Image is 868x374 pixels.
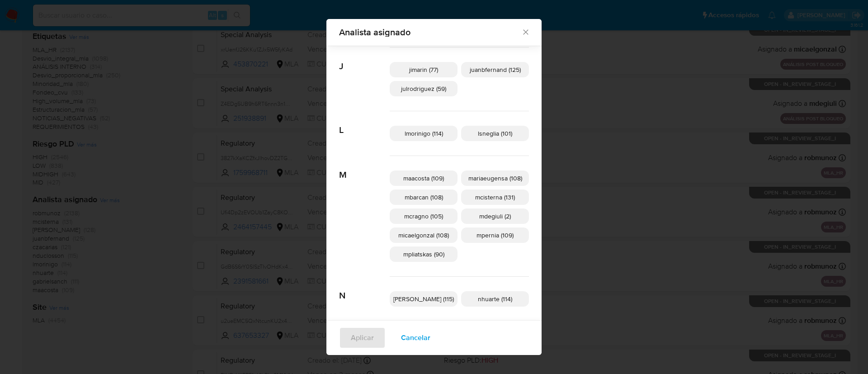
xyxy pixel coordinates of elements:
[339,47,390,72] span: J
[390,208,458,224] div: mcragno (105)
[401,328,430,348] span: Cancelar
[461,189,529,205] div: mcisterna (131)
[339,28,521,37] span: Analista asignado
[390,126,458,141] div: lmorinigo (114)
[390,246,458,262] div: mpliatskas (90)
[404,212,443,221] span: mcragno (105)
[390,227,458,243] div: micaelgonzal (108)
[461,291,529,307] div: nhuarte (114)
[405,129,443,138] span: lmorinigo (114)
[405,193,443,202] span: mbarcan (108)
[475,193,515,202] span: mcisterna (131)
[461,62,529,77] div: juanbfernand (125)
[389,327,442,349] button: Cancelar
[470,65,521,74] span: juanbfernand (125)
[461,170,529,186] div: mariaeugensa (108)
[339,111,390,136] span: L
[476,231,514,240] span: mpernia (109)
[393,294,454,303] span: [PERSON_NAME] (115)
[468,174,522,183] span: mariaeugensa (108)
[461,208,529,224] div: mdegiuli (2)
[461,227,529,243] div: mpernia (109)
[409,65,438,74] span: jimarin (77)
[398,231,449,240] span: micaelgonzal (108)
[390,189,458,205] div: mbarcan (108)
[390,291,458,307] div: [PERSON_NAME] (115)
[521,28,529,36] button: Cerrar
[339,277,390,301] span: N
[403,250,444,259] span: mpliatskas (90)
[390,170,458,186] div: maacosta (109)
[479,212,511,221] span: mdegiuli (2)
[339,156,390,180] span: M
[478,129,512,138] span: lsneglia (101)
[461,126,529,141] div: lsneglia (101)
[390,62,458,77] div: jimarin (77)
[401,84,446,93] span: julrodriguez (59)
[478,294,512,303] span: nhuarte (114)
[403,174,444,183] span: maacosta (109)
[390,81,458,96] div: julrodriguez (59)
